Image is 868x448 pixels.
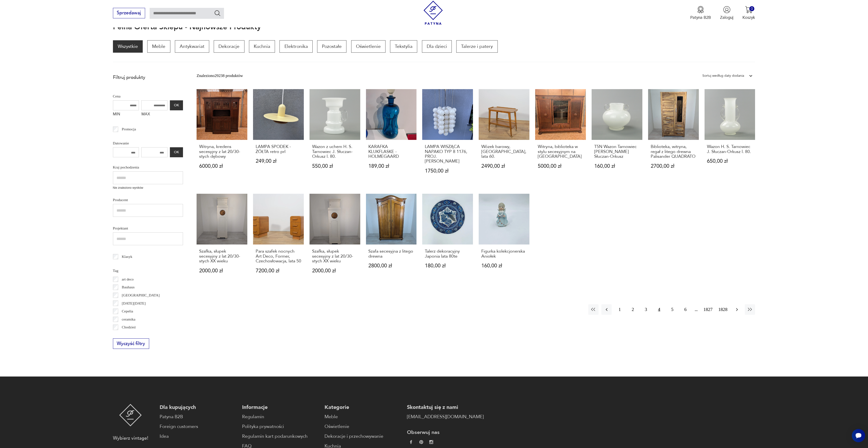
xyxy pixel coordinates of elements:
[535,89,586,185] a: Witryna, biblioteka w stylu secesyjnym na lwich łapachWitryna, biblioteka w stylu secesyjnym na [...
[199,268,245,273] p: 2000,00 zł
[310,194,360,284] a: Szafka, słupek secesyjny z lat 20/30-stych XX wiekuSzafka, słupek secesyjny z lat 20/30-stych XX ...
[697,6,704,13] img: Ikona medalu
[481,144,527,159] h3: Wózek barowy, [GEOGRAPHIC_DATA], lata 60.
[242,433,319,440] a: Regulamin kart podarunkowych
[479,194,529,284] a: Figurka kolekcjonerska AniołekFigurka kolekcjonerska Aniołek160,00 zł
[113,140,183,146] p: Datowanie
[199,164,245,169] p: 6000,00 zł
[113,225,183,231] p: Projektant
[702,73,744,79] div: Sortuj według daty dodania
[654,304,664,315] button: 4
[667,304,677,315] button: 5
[707,159,752,164] p: 650,00 zł
[141,110,168,119] label: MAX
[160,413,236,420] a: Patyna B2B
[122,300,146,306] p: [DATE][DATE]
[113,23,261,31] h1: Pełna oferta sklepu - najnowsze produkty
[407,404,484,411] p: Skontaktuj się z nami
[720,15,733,20] p: Zaloguj
[256,144,301,154] h3: LAMPA SPODEK - ŻÓŁTA retro prl
[160,433,236,440] a: Idea
[242,404,319,411] p: Informacje
[368,263,414,268] p: 2800,00 zł
[122,316,135,322] p: ceramika
[419,440,423,444] img: 37d27d81a828e637adc9f9cb2e3d3a8a.webp
[422,89,473,185] a: LAMPA WISZĄCA NAPAKO TYP 8 1176, PROJ. JOSEF HŮRKALAMPA WISZĄCA NAPAKO TYP 8 1176, PROJ. [PERSON_...
[312,249,358,264] h3: Szafka, słupek secesyjny z lat 20/30-stych XX wieku
[197,73,243,79] div: Znaleziono 29238 produktów
[170,147,183,157] button: OK
[648,89,699,185] a: Biblioteka, witryna, regał z litego drewna Palisander QUADRATOBiblioteka, witryna, regał z litego...
[160,404,236,411] p: Dla kupujących
[256,159,301,164] p: 249,00 zł
[745,6,752,13] img: Ikona koszyka
[422,40,452,53] a: Dla dzieci
[425,249,470,259] h3: Talerz dekoracyjny Japonia lata 80te
[481,263,527,268] p: 160,00 zł
[705,89,755,185] a: Wazon H. S. Tarnowiec J. Słuczan-Orkusz l. 80.Wazon H. S. Tarnowiec J. Słuczan-Orkusz l. 80.650,0...
[325,404,401,411] p: Kategorie
[197,89,247,185] a: Witryna, kredens secesyjny z lat 20/30-stych dębowyWitryna, kredens secesyjny z lat 20/30-stych d...
[614,304,625,315] button: 1
[481,164,527,169] p: 2490,00 zł
[214,40,244,53] a: Dekoracje
[390,40,417,53] a: Tekstylia
[113,197,183,203] p: Producent
[690,6,711,20] a: Ikona medaluPatyna B2B
[113,435,148,442] p: Wybierz vintage!
[242,423,319,430] a: Polityka prywatności
[122,292,160,298] p: [GEOGRAPHIC_DATA]
[690,15,711,20] p: Patyna B2B
[425,144,470,164] h3: LAMPA WISZĄCA NAPAKO TYP 8 1176, PROJ. [PERSON_NAME]
[312,164,358,169] p: 550,00 zł
[122,126,136,132] p: Promocja
[742,15,755,20] p: Koszyk
[256,268,301,273] p: 7200,00 zł
[199,144,245,159] h3: Witryna, kredens secesyjny z lat 20/30-stych dębowy
[122,284,135,290] p: Bauhaus
[249,40,275,53] p: Kuchnia
[429,440,433,444] img: c2fd9cf7f39615d9d6839a72ae8e59e5.webp
[113,74,183,81] p: Filtruj produkty
[199,249,245,264] h3: Szafka, słupek secesyjny z lat 20/30-stych XX wieku
[147,40,170,53] a: Meble
[702,304,714,315] button: 1827
[119,404,142,426] img: Patyna - sklep z meblami i dekoracjami vintage
[742,6,755,20] button: 0Koszyk
[122,276,134,282] p: art deco
[242,413,319,420] a: Regulamin
[407,429,484,436] p: Obserwuj nas
[253,89,304,185] a: LAMPA SPODEK - ŻÓŁTA retro prlLAMPA SPODEK - ŻÓŁTA retro prl249,00 zł
[197,194,247,284] a: Szafka, słupek secesyjny z lat 20/30-stych XX wiekuSzafka, słupek secesyjny z lat 20/30-stych XX ...
[651,144,696,159] h3: Biblioteka, witryna, regał z litego drewna Palisander QUADRATO
[122,308,133,314] p: Cepelia
[456,40,497,53] p: Talerze i patery
[538,164,583,169] p: 5000,00 zł
[325,423,401,430] a: Oświetlenie
[317,40,346,53] p: Pozostałe
[170,100,183,110] button: OK
[409,440,413,444] img: da9060093f698e4c3cedc1453eec5031.webp
[723,6,731,13] img: Ikonka użytkownika
[651,164,696,169] p: 2700,00 zł
[368,164,414,169] p: 189,00 zł
[279,40,312,53] p: Elektronika
[592,89,642,185] a: T5N Wazon Tarnowiec J. Słuczan-OrkuszT5N Wazon Tarnowiec [PERSON_NAME] Słuczan-Orkusz160,00 zł
[641,304,651,315] button: 3
[113,93,183,99] p: Cena
[407,413,484,420] a: [EMAIL_ADDRESS][DOMAIN_NAME]
[680,304,690,315] button: 6
[113,338,149,349] button: Wyczyść filtry
[113,186,183,190] p: Nie znaleziono wyników
[310,89,360,185] a: Wazon z uchem H. S. Tarnowiec J. Słuczan-Orkusz l. 80.Wazon z uchem H. S. Tarnowiec J. Słuczan-Or...
[690,6,711,20] button: Patyna B2B
[253,194,304,284] a: Para szafek nocnych Art Deco, Former, Czechosłowacja, lata 50Para szafek nocnych Art Deco, Former...
[366,194,417,284] a: Szafa secesyjna z litego drewnaSzafa secesyjna z litego drewna2800,00 zł
[325,433,401,440] a: Dekoracje i przechowywanie
[425,263,470,268] p: 180,00 zł
[594,164,640,169] p: 160,00 zł
[122,332,135,338] p: Ćmielów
